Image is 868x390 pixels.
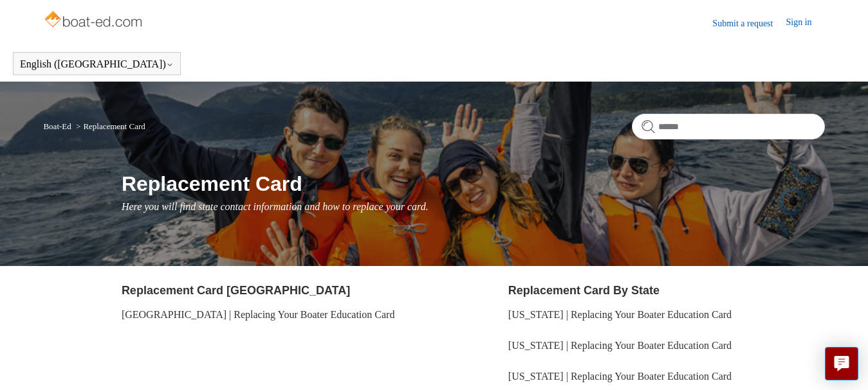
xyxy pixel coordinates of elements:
[508,371,732,382] a: [US_STATE] | Replacing Your Boater Education Card
[508,309,732,320] a: [US_STATE] | Replacing Your Boater Education Card
[122,168,825,199] h1: Replacement Card
[508,340,732,351] a: [US_STATE] | Replacing Your Boater Education Card
[20,58,174,70] button: English ([GEOGRAPHIC_DATA])
[632,114,825,139] input: Search
[73,121,145,131] li: Replacement Card
[43,121,71,131] a: Boat-Ed
[122,309,395,320] a: [GEOGRAPHIC_DATA] | Replacing Your Boater Education Card
[508,284,660,297] a: Replacement Card By State
[786,15,824,31] a: Sign in
[825,347,858,380] button: Live chat
[43,8,145,33] img: Boat-Ed Help Center home page
[122,199,825,215] p: Here you will find state contact information and how to replace your card.
[43,121,73,131] li: Boat-Ed
[712,17,786,30] a: Submit a request
[122,284,350,297] a: Replacement Card [GEOGRAPHIC_DATA]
